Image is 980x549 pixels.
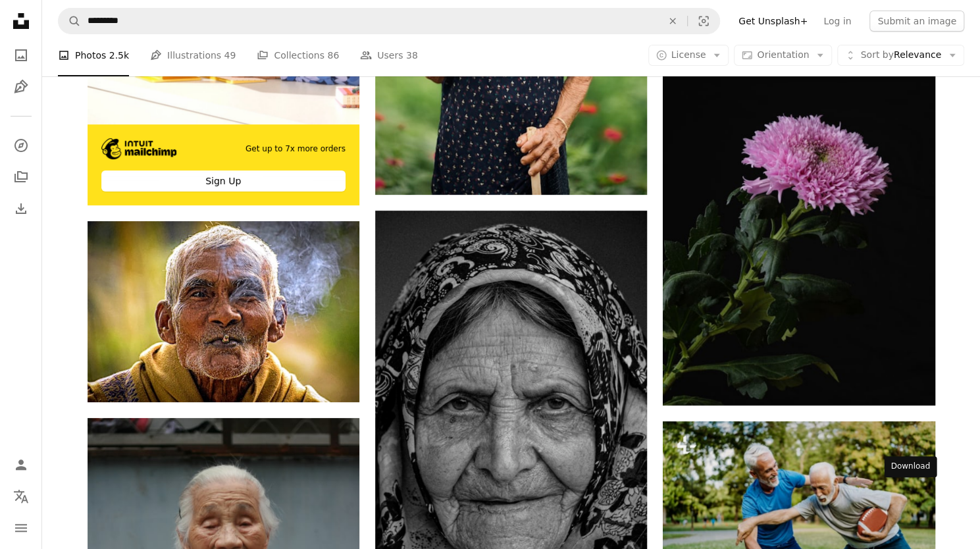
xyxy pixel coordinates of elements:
[406,48,418,63] span: 38
[671,49,706,60] span: License
[731,11,815,32] a: Get Unsplash+
[8,515,34,541] button: Menu
[8,42,34,68] a: Photos
[8,452,34,478] a: Log in / Sign up
[59,9,81,34] button: Search Unsplash
[884,456,937,477] div: Download
[327,48,339,63] span: 86
[375,409,647,421] a: woman in black and white floral hijab
[101,170,346,192] div: Sign Up
[648,45,729,66] button: License
[8,164,34,190] a: Collections
[688,9,719,34] button: Visual search
[88,221,359,402] img: man in brown turtleneck sweater
[869,11,964,32] button: Submit an image
[257,34,339,76] a: Collections 86
[8,8,34,37] a: Home — Unsplash
[663,506,935,517] a: Playing American football in the local park
[658,9,687,34] button: Clear
[8,196,34,222] a: Download History
[860,49,941,62] span: Relevance
[58,8,720,34] form: Find visuals sitewide
[101,138,177,159] img: file-1690386555781-336d1949dad1image
[245,144,346,155] span: Get up to 7x more orders
[815,11,859,32] a: Log in
[8,132,34,159] a: Explore
[663,218,935,230] a: a pink flower with green leaves on a black background
[860,49,893,60] span: Sort by
[8,483,34,510] button: Language
[757,49,809,60] span: Orientation
[734,45,832,66] button: Orientation
[837,45,964,66] button: Sort byRelevance
[88,305,359,317] a: man in brown turtleneck sweater
[360,34,418,76] a: Users 38
[663,43,935,405] img: a pink flower with green leaves on a black background
[224,48,236,63] span: 49
[150,34,236,76] a: Illustrations 49
[8,74,34,100] a: Illustrations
